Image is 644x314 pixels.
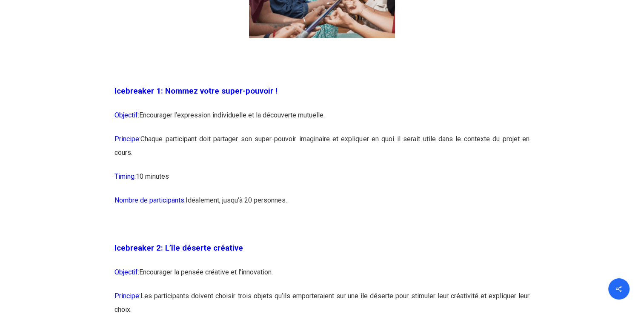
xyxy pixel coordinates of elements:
[114,194,530,217] p: Idéalement, jusqu’à 20 personnes.
[114,170,530,194] p: 10 minutes
[114,132,530,170] p: Chaque participant doit partager son super-pouvoir imaginaire et expliquer en quoi il serait util...
[114,243,243,253] span: Icebreaker 2: L’île déserte créative
[114,265,530,289] p: Encourager la pensée créative et l’innovation.
[114,111,139,119] span: Objectif:
[114,172,136,180] span: Timing:
[114,108,530,132] p: Encourager l’expression individuelle et la découverte mutuelle.
[114,268,139,276] span: Objectif:
[114,292,140,300] span: Principe:
[114,135,140,143] span: Principe:
[114,86,278,96] span: Icebreaker 1: Nommez votre super-pouvoir !
[114,196,186,204] span: Nombre de participants:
